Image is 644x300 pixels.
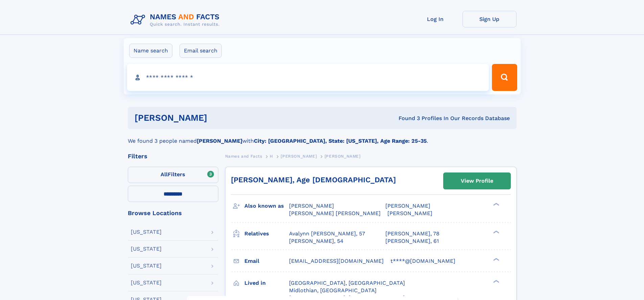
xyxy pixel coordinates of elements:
[444,173,510,189] a: View Profile
[492,279,500,283] div: ❯
[281,154,317,159] span: [PERSON_NAME]
[131,280,162,285] div: [US_STATE]
[461,173,493,189] div: View Profile
[492,257,500,261] div: ❯
[128,210,218,216] div: Browse Locations
[180,44,222,58] label: Email search
[131,263,162,269] div: [US_STATE]
[128,167,218,183] label: Filters
[244,277,289,289] h3: Lived in
[492,202,500,207] div: ❯
[135,114,303,122] h1: [PERSON_NAME]
[225,152,262,160] a: Names and Facts
[289,237,343,245] a: [PERSON_NAME], 54
[128,129,517,145] div: We found 3 people named with .
[387,210,432,216] span: [PERSON_NAME]
[197,138,242,144] b: [PERSON_NAME]
[462,11,517,27] a: Sign Up
[161,171,168,178] span: All
[289,210,381,216] span: [PERSON_NAME] [PERSON_NAME]
[244,255,289,267] h3: Email
[492,64,517,91] button: Search Button
[254,138,427,144] b: City: [GEOGRAPHIC_DATA], State: [US_STATE], Age Range: 25-35
[492,230,500,234] div: ❯
[385,237,439,245] a: [PERSON_NAME], 61
[131,229,162,235] div: [US_STATE]
[131,246,162,252] div: [US_STATE]
[270,154,273,159] span: H
[289,230,365,237] a: Avalynn [PERSON_NAME], 57
[128,11,225,29] img: Logo Names and Facts
[325,154,361,159] span: [PERSON_NAME]
[289,280,405,286] span: [GEOGRAPHIC_DATA], [GEOGRAPHIC_DATA]
[128,153,218,159] div: Filters
[127,64,489,91] input: search input
[408,11,462,27] a: Log In
[289,258,384,264] span: [EMAIL_ADDRESS][DOMAIN_NAME]
[129,44,172,58] label: Name search
[270,152,273,160] a: H
[289,203,334,209] span: [PERSON_NAME]
[385,230,439,237] a: [PERSON_NAME], 78
[289,287,377,294] span: Midlothian, [GEOGRAPHIC_DATA]
[244,228,289,239] h3: Relatives
[385,203,430,209] span: [PERSON_NAME]
[244,200,289,212] h3: Also known as
[281,152,317,160] a: [PERSON_NAME]
[303,115,510,122] div: Found 3 Profiles In Our Records Database
[231,176,396,184] a: [PERSON_NAME], Age [DEMOGRAPHIC_DATA]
